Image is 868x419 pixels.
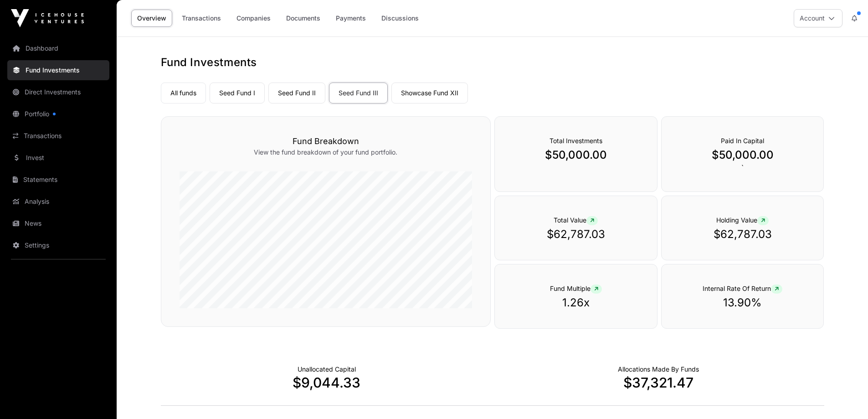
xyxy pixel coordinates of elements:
[210,83,265,103] a: Seed Fund I
[7,148,109,168] a: Invest
[7,191,109,212] a: Analysis
[513,295,639,310] p: 1.26x
[280,10,326,27] a: Documents
[375,10,425,27] a: Discussions
[680,295,806,310] p: 13.90%
[794,9,842,27] button: Account
[618,365,699,374] p: Capital Deployed Into Companies
[513,148,639,162] p: $50,000.00
[7,213,109,233] a: News
[161,83,206,103] a: All funds
[176,10,227,27] a: Transactions
[7,126,109,146] a: Transactions
[7,82,109,102] a: Direct Investments
[329,83,388,103] a: Seed Fund III
[550,137,602,145] span: Total Investments
[180,148,472,157] p: View the fund breakdown of your fund portfolio.
[7,235,109,255] a: Settings
[703,285,782,292] span: Internal Rate Of Return
[680,227,806,242] p: $62,787.03
[180,135,472,148] h3: Fund Breakdown
[513,227,639,242] p: $62,787.03
[822,375,868,419] iframe: Chat Widget
[231,10,277,27] a: Companies
[161,374,493,391] p: $9,044.33
[680,148,806,162] p: $50,000.00
[7,60,109,80] a: Fund Investments
[716,216,769,224] span: Holding Value
[7,104,109,124] a: Portfolio
[330,10,372,27] a: Payments
[493,374,824,391] p: $37,321.47
[298,365,356,374] p: Cash not yet allocated
[131,10,172,27] a: Overview
[721,137,764,145] span: Paid In Capital
[550,285,602,292] span: Fund Multiple
[661,116,824,192] div: `
[268,83,325,103] a: Seed Fund II
[554,216,598,224] span: Total Value
[7,170,109,190] a: Statements
[161,55,824,70] h1: Fund Investments
[7,38,109,58] a: Dashboard
[11,9,84,27] img: Icehouse Ventures Logo
[391,83,468,103] a: Showcase Fund XII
